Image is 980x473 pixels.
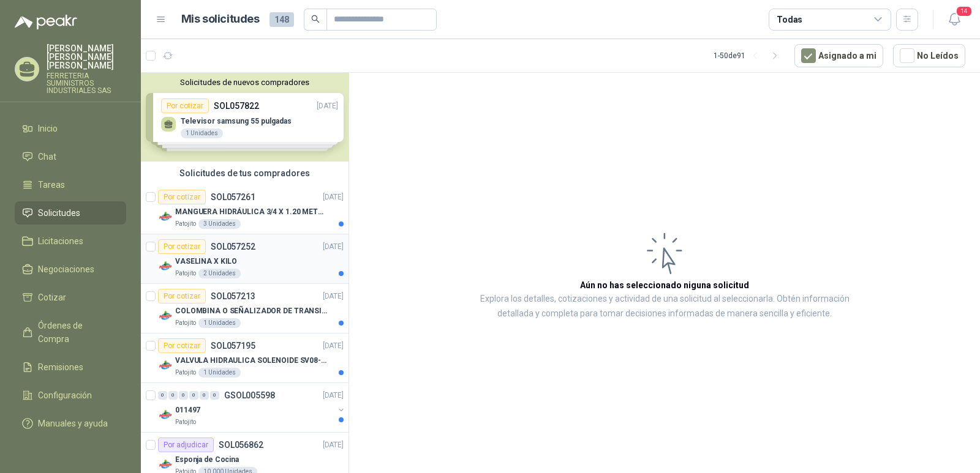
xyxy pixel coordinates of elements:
[211,242,255,251] p: SOL057252
[777,13,802,26] div: Todas
[38,150,56,163] span: Chat
[323,241,344,253] p: [DATE]
[323,340,344,352] p: [DATE]
[141,284,349,333] a: Por cotizarSOL057213[DATE] Company LogoCOLOMBINA O SEÑALIZADOR DE TRANSITOPatojito1 Unidades
[198,368,241,378] div: 1 Unidades
[175,355,328,367] p: VALVULA HIDRAULICA SOLENOIDE SV08-20 REF : SV08-3B-N-24DC-DG NORMALMENTE CERRADA
[158,391,167,400] div: 0
[198,318,241,328] div: 1 Unidades
[38,122,58,135] span: Inicio
[15,173,126,196] a: Tareas
[893,44,965,67] button: No Leídos
[175,368,196,378] p: Patojito
[15,145,126,168] a: Chat
[219,441,263,449] p: SOL056862
[189,391,198,400] div: 0
[956,6,973,17] span: 14
[323,291,344,302] p: [DATE]
[15,384,126,407] a: Configuración
[175,318,196,328] p: Patojito
[211,341,255,350] p: SOL057195
[224,391,275,400] p: GSOL005598
[158,308,173,323] img: Company Logo
[15,314,126,351] a: Órdenes de Compra
[38,389,92,402] span: Configuración
[146,78,344,87] button: Solicitudes de nuevos compradores
[794,44,883,67] button: Asignado a mi
[47,72,126,94] p: FERRETERIA SUMINISTROS INDUSTRIALES SAS
[175,269,196,278] p: Patojito
[15,117,126,140] a: Inicio
[198,269,241,278] div: 2 Unidades
[15,229,126,253] a: Licitaciones
[158,289,206,304] div: Por cotizar
[38,234,83,248] span: Licitaciones
[175,417,196,427] p: Patojito
[200,391,209,400] div: 0
[15,286,126,309] a: Cotizar
[210,391,219,400] div: 0
[47,44,126,70] p: [PERSON_NAME] [PERSON_NAME] [PERSON_NAME]
[38,178,65,192] span: Tareas
[158,388,346,427] a: 0 0 0 0 0 0 GSOL005598[DATE] Company Logo011497Patojito
[158,209,173,224] img: Company Logo
[158,358,173,373] img: Company Logo
[175,219,196,229] p: Patojito
[141,73,349,162] div: Solicitudes de nuevos compradoresPor cotizarSOL057822[DATE] Televisor samsung 55 pulgadas1 Unidad...
[168,391,178,400] div: 0
[158,338,206,353] div: Por cotizar
[323,439,344,451] p: [DATE]
[158,190,206,204] div: Por cotizar
[158,438,214,452] div: Por adjudicar
[141,185,349,234] a: Por cotizarSOL057261[DATE] Company LogoMANGUERA HIDRÁULICA 3/4 X 1.20 METROS DE LONGITUD HR-HR-AC...
[323,390,344,401] p: [DATE]
[714,46,785,65] div: 1 - 50 de 91
[175,206,328,218] p: MANGUERA HIDRÁULICA 3/4 X 1.20 METROS DE LONGITUD HR-HR-ACOPLADA
[38,291,66,304] span: Cotizar
[198,219,241,229] div: 3 Unidades
[175,404,200,416] p: 011497
[38,206,80,220] span: Solicitudes
[38,417,108,430] span: Manuales y ayuda
[158,259,173,274] img: Company Logo
[323,192,344,203] p: [DATE]
[38,360,83,374] span: Remisiones
[158,408,173,422] img: Company Logo
[211,292,255,300] p: SOL057213
[175,305,328,317] p: COLOMBINA O SEÑALIZADOR DE TRANSITO
[15,15,77,29] img: Logo peakr
[15,258,126,281] a: Negociaciones
[211,193,255,201] p: SOL057261
[38,263,94,276] span: Negociaciones
[15,356,126,379] a: Remisiones
[141,333,349,383] a: Por cotizarSOL057195[DATE] Company LogoVALVULA HIDRAULICA SOLENOIDE SV08-20 REF : SV08-3B-N-24DC-...
[472,292,858,321] p: Explora los detalles, cotizaciones y actividad de una solicitud al seleccionarla. Obtén informaci...
[181,10,260,28] h1: Mis solicitudes
[158,457,173,472] img: Company Logo
[311,15,320,23] span: search
[141,234,349,284] a: Por cotizarSOL057252[DATE] Company LogoVASELINA X KILOPatojito2 Unidades
[175,454,239,466] p: Esponja de Cocina
[175,256,237,267] p: VASELINA X KILO
[158,239,206,254] div: Por cotizar
[580,278,749,292] h3: Aún no has seleccionado niguna solicitud
[38,319,115,346] span: Órdenes de Compra
[179,391,188,400] div: 0
[15,201,126,225] a: Solicitudes
[943,9,965,31] button: 14
[15,412,126,435] a: Manuales y ayuda
[141,162,349,185] div: Solicitudes de tus compradores
[269,12,294,27] span: 148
